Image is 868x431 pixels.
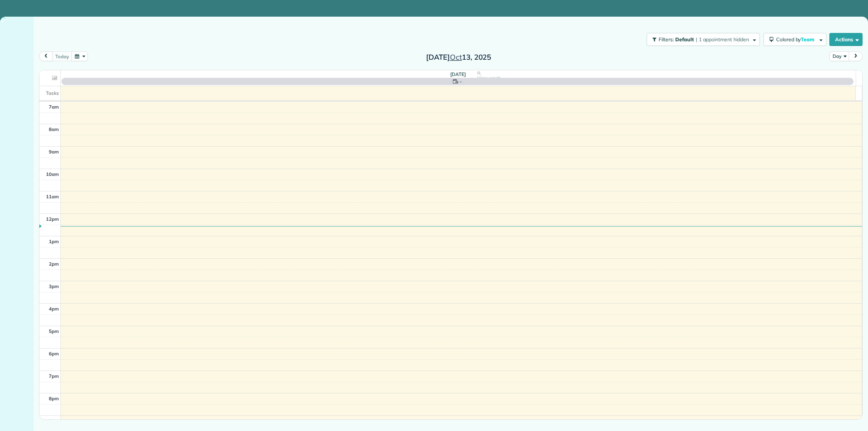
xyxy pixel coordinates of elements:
[450,71,466,77] span: [DATE]
[49,328,59,334] span: 5pm
[49,396,59,401] span: 8pm
[52,51,72,61] button: today
[450,52,462,62] span: Oct
[675,36,694,43] span: Default
[829,33,863,46] button: Actions
[49,351,59,356] span: 6pm
[647,33,759,46] button: Filters: Default | 1 appointment hidden
[49,238,59,244] span: 1pm
[49,149,59,155] span: 9am
[39,51,53,61] button: prev
[49,104,59,110] span: 7am
[46,216,59,222] span: 12pm
[696,36,749,43] span: | 1 appointment hidden
[829,51,849,61] button: Day
[46,90,59,96] span: Tasks
[659,36,674,43] span: Filters:
[801,36,816,43] span: Team
[49,373,59,379] span: 7pm
[460,78,462,85] span: -
[763,33,826,46] button: Colored byTeam
[49,261,59,267] span: 2pm
[46,171,59,177] span: 10am
[49,283,59,289] span: 3pm
[477,75,500,81] span: View week
[849,51,863,61] button: next
[49,126,59,132] span: 8am
[413,53,504,61] h2: [DATE] 13, 2025
[49,306,59,312] span: 4pm
[776,36,817,43] span: Colored by
[643,33,759,46] a: Filters: Default | 1 appointment hidden
[46,194,59,199] span: 11am
[49,418,59,424] span: 9pm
